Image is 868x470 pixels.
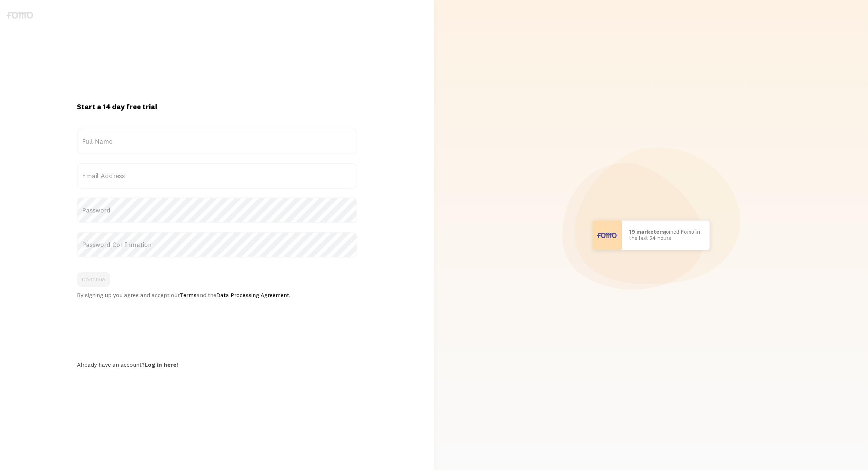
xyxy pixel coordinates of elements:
[77,163,358,189] label: Email Address
[145,361,178,368] a: Log in here!
[629,229,702,241] p: joined Fomo in the last 24 hours
[77,129,358,154] label: Full Name
[216,291,289,299] a: Data Processing Agreement
[592,221,622,250] img: User avatar
[629,228,665,235] b: 19 marketers
[77,232,358,258] label: Password Confirmation
[7,12,33,19] img: fomo-logo-gray-b99e0e8ada9f9040e2984d0d95b3b12da0074ffd48d1e5cb62ac37fc77b0b268.svg
[77,361,358,368] div: Already have an account?
[180,291,197,299] a: Terms
[77,197,358,223] label: Password
[77,291,358,299] div: By signing up you agree and accept our and the .
[77,102,358,111] h1: Start a 14 day free trial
